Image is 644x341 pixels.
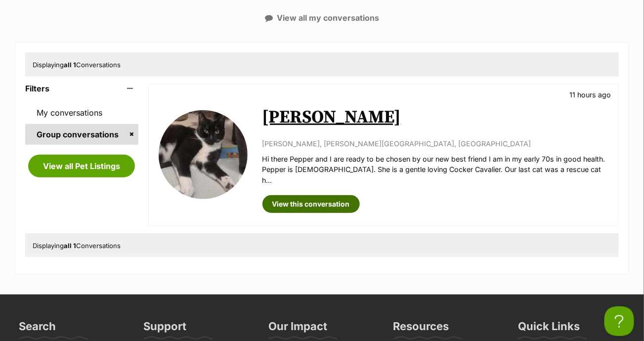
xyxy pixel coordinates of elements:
p: 11 hours ago [569,89,611,100]
p: [PERSON_NAME], [PERSON_NAME][GEOGRAPHIC_DATA], [GEOGRAPHIC_DATA] [262,138,608,149]
strong: all 1 [64,61,76,69]
h3: Support [144,319,187,339]
p: Hi there Pepper and I are ready to be chosen by our new best friend I am in my early 70s in good ... [262,154,608,185]
iframe: Help Scout Beacon - Open [604,306,634,336]
strong: all 1 [64,242,76,250]
a: [PERSON_NAME] [262,106,401,128]
h3: Quick Links [518,319,580,339]
a: View this conversation [262,195,360,213]
a: View all Pet Listings [28,155,135,177]
a: View all my conversations [265,13,379,22]
h3: Resources [393,319,449,339]
a: My conversations [25,102,138,123]
img: Benedict [159,110,248,199]
span: Displaying Conversations [33,61,121,69]
h3: Search [19,319,56,339]
span: Displaying Conversations [33,242,121,250]
h3: Our Impact [268,319,327,339]
a: Group conversations [25,124,138,145]
header: Filters [25,84,138,93]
